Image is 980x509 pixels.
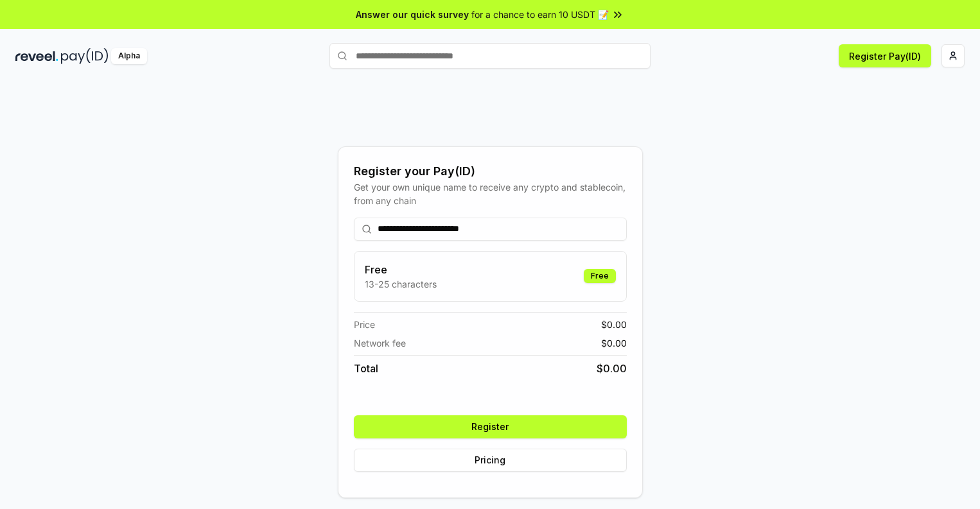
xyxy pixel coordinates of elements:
[111,48,147,64] div: Alpha
[354,162,627,180] div: Register your Pay(ID)
[356,8,469,21] span: Answer our quick survey
[15,48,58,64] img: reveel_dark
[471,8,609,21] span: for a chance to earn 10 USDT 📝
[839,44,931,67] button: Register Pay(ID)
[354,415,627,438] button: Register
[61,48,109,64] img: pay_id
[354,180,627,207] div: Get your own unique name to receive any crypto and stablecoin, from any chain
[354,318,375,331] span: Price
[601,318,627,331] span: $ 0.00
[354,361,378,376] span: Total
[354,336,406,350] span: Network fee
[601,336,627,350] span: $ 0.00
[365,262,437,277] h3: Free
[584,269,616,283] div: Free
[365,277,437,291] p: 13-25 characters
[597,361,627,376] span: $ 0.00
[354,449,627,472] button: Pricing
